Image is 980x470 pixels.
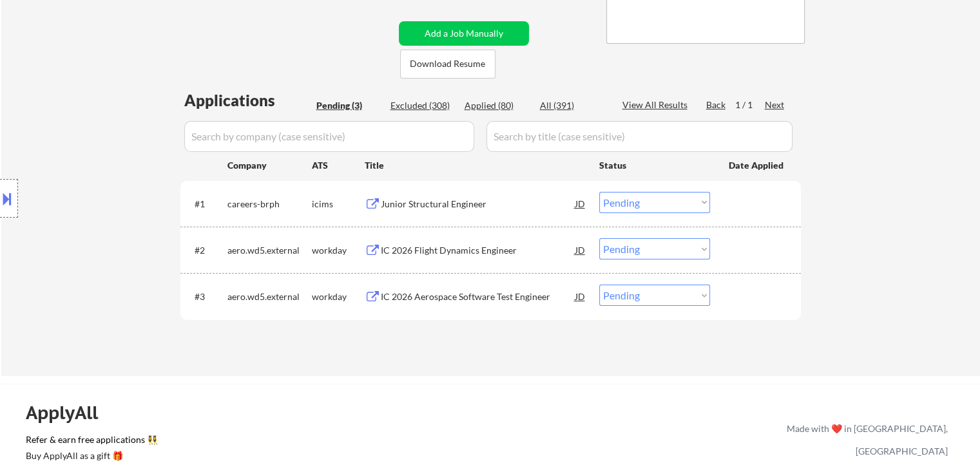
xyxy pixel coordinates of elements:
a: Buy ApplyAll as a gift 🎁 [26,449,155,465]
div: Date Applied [729,159,785,172]
div: Title [365,159,587,172]
div: View All Results [622,99,691,111]
div: careers-brph [227,198,312,211]
input: Search by company (case sensitive) [184,121,474,152]
div: aero.wd5.external [227,290,312,303]
div: ApplyAll [26,402,113,424]
button: Add a Job Manually [399,21,529,46]
div: ATS [312,159,365,172]
div: Excluded (308) [390,99,455,112]
a: Refer & earn free applications 👯‍♀️ [26,435,517,449]
input: Search by title (case sensitive) [486,121,793,152]
div: Buy ApplyAll as a gift 🎁 [26,451,155,460]
div: Applied (80) [465,99,529,112]
div: IC 2026 Flight Dynamics Engineer [381,244,575,257]
div: JD [574,192,587,215]
div: All (391) [540,99,604,112]
button: Download Resume [400,50,495,79]
div: Company [227,159,312,172]
div: Pending (3) [316,99,381,112]
div: icims [312,198,365,211]
div: workday [312,244,365,257]
div: aero.wd5.external [227,244,312,257]
div: Back [706,99,727,111]
div: JD [574,285,587,308]
div: 1 / 1 [735,99,765,111]
div: Status [599,153,710,176]
div: Junior Structural Engineer [381,198,575,211]
div: JD [574,238,587,261]
div: Applications [184,93,312,108]
div: IC 2026 Aerospace Software Test Engineer [381,290,575,303]
div: Made with ❤️ in [GEOGRAPHIC_DATA], [GEOGRAPHIC_DATA] [782,417,948,462]
div: Next [765,99,785,111]
div: workday [312,290,365,303]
